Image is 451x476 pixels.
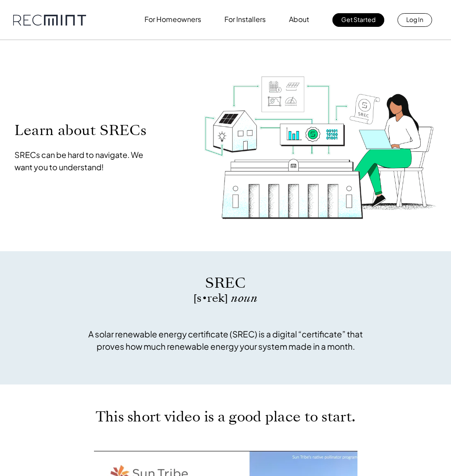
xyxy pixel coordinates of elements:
[83,293,368,304] p: [s • rek]
[61,411,390,423] p: This short video is a good place to start.
[397,13,432,27] a: Log In
[144,13,201,26] p: For Homeowners
[224,13,266,26] p: For Installers
[83,328,368,352] p: A solar renewable energy certificate (SREC) is a digital “certificate” that proves how much renew...
[289,13,309,26] p: About
[332,13,384,27] a: Get Started
[341,13,375,26] p: Get Started
[14,122,152,139] p: Learn about SRECs
[14,149,152,173] p: SRECs can be hard to navigate. We want you to understand!
[231,290,257,306] span: noun
[406,13,423,26] p: Log In
[83,273,368,293] p: SREC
